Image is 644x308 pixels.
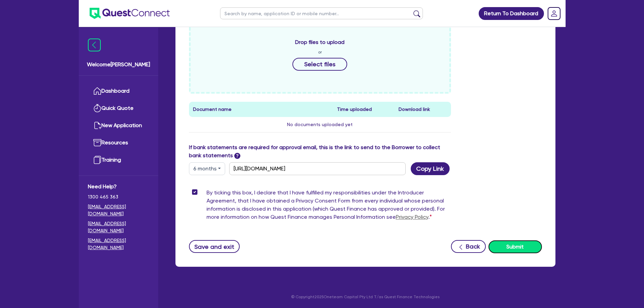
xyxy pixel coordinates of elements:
span: 1300 465 363 [88,193,149,200]
a: Return To Dashboard [479,7,544,20]
label: If bank statements are required for approval email, this is the link to send to the Borrower to c... [189,143,451,160]
img: quick-quote [93,104,101,112]
a: [EMAIL_ADDRESS][DOMAIN_NAME] [88,237,149,251]
span: Need Help? [88,183,149,191]
th: Download link [395,102,451,117]
a: Resources [88,134,149,151]
input: Search by name, application ID or mobile number... [220,7,423,19]
button: Dropdown toggle [189,162,225,175]
a: [EMAIL_ADDRESS][DOMAIN_NAME] [88,203,149,217]
a: Training [88,151,149,169]
button: Select files [292,58,347,71]
button: Save and exit [189,240,240,253]
a: Privacy Policy [396,214,428,220]
span: Drop files to upload [295,38,344,46]
span: Welcome [PERSON_NAME] [87,61,150,69]
img: quest-connect-logo-blue [90,8,170,19]
img: resources [93,139,101,147]
label: By ticking this box, I declare that I have fulfilled my responsibilities under the Introducer Agr... [207,189,451,224]
p: © Copyright 2025 Oneteam Capital Pty Ltd T/as Quest Finance Technologies [171,294,560,300]
span: or [318,49,322,55]
img: new-application [93,121,101,129]
a: Quick Quote [88,100,149,117]
a: [EMAIL_ADDRESS][DOMAIN_NAME] [88,220,149,234]
a: Dropdown toggle [545,5,563,22]
td: No documents uploaded yet [189,117,451,133]
th: Time uploaded [333,102,395,117]
button: Submit [488,240,542,253]
img: training [93,156,101,164]
button: Back [451,240,486,253]
span: ? [234,153,240,159]
img: icon-menu-close [88,39,101,51]
button: Copy Link [411,162,450,175]
th: Document name [189,102,333,117]
a: Dashboard [88,82,149,100]
a: New Application [88,117,149,134]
